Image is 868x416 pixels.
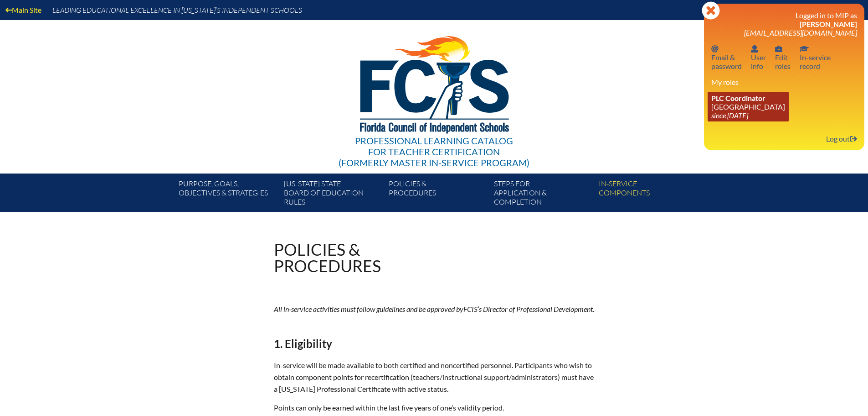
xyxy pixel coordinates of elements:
[711,94,765,102] span: PLC Coordinator
[751,45,758,53] svg: User info
[595,177,700,212] a: In-servicecomponents
[800,45,809,53] svg: In-service record
[175,177,280,212] a: Purpose, goals,objectives & strategies
[747,42,770,72] a: User infoUserinfo
[711,11,857,37] h3: Logged in to MIP as
[708,42,745,72] a: Email passwordEmail &password
[274,241,381,274] h1: Policies & Procedures
[335,18,533,170] a: Professional Learning Catalog for Teacher Certification(formerly Master In-service Program)
[771,42,794,72] a: User infoEditroles
[800,20,857,28] span: [PERSON_NAME]
[385,177,490,212] a: Policies &Procedures
[274,402,595,414] p: Points can only be earned within the last five years of one’s validity period.
[368,146,500,157] span: for Teacher Certification
[274,337,595,350] h2: 1. Eligibility
[490,177,595,212] a: Steps forapplication & completion
[2,4,45,16] a: Main Site
[711,78,857,86] h3: My roles
[850,135,857,142] svg: Log out
[339,135,529,168] div: Professional Learning Catalog (formerly Master In-service Program)
[274,303,595,315] p: All in-service activities must follow guidelines and be approved by ’s Director of Professional D...
[280,177,385,212] a: [US_STATE] StateBoard of Education rules
[702,1,720,20] svg: Close
[274,359,595,395] p: In-service will be made available to both certified and noncertified personnel. Participants who ...
[463,305,478,313] span: FCIS
[711,111,748,120] i: since [DATE]
[340,20,528,145] img: FCISlogo221.eps
[708,92,789,121] a: PLC Coordinator [GEOGRAPHIC_DATA] since [DATE]
[744,28,857,37] span: [EMAIL_ADDRESS][DOMAIN_NAME]
[775,45,782,53] svg: User info
[711,45,719,53] svg: Email password
[822,132,861,145] a: Log outLog out
[796,42,834,72] a: In-service recordIn-servicerecord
